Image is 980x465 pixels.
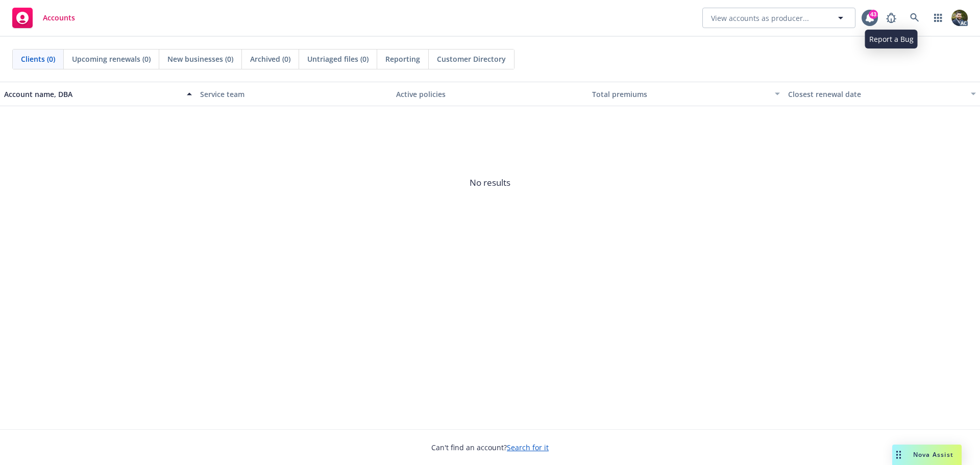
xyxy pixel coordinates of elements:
[167,54,233,64] span: New businesses (0)
[21,54,55,64] span: Clients (0)
[43,14,75,22] span: Accounts
[396,89,584,100] div: Active policies
[904,8,925,28] a: Search
[196,82,392,106] button: Service team
[592,89,769,100] div: Total premiums
[588,82,784,106] button: Total premiums
[431,442,549,453] span: Can't find an account?
[928,8,948,28] a: Switch app
[913,450,953,459] span: Nova Assist
[392,82,588,106] button: Active policies
[869,10,878,19] div: 43
[788,89,965,100] div: Closest renewal date
[8,4,79,32] a: Accounts
[702,8,855,28] button: View accounts as producer...
[72,54,151,64] span: Upcoming renewals (0)
[784,82,980,106] button: Closest renewal date
[307,54,369,64] span: Untriaged files (0)
[4,89,181,100] div: Account name, DBA
[507,443,549,452] a: Search for it
[250,54,290,64] span: Archived (0)
[892,445,962,465] button: Nova Assist
[892,445,905,465] div: Drag to move
[881,8,901,28] a: Report a Bug
[437,54,506,64] span: Customer Directory
[711,13,809,23] span: View accounts as producer...
[385,54,420,64] span: Reporting
[200,89,388,100] div: Service team
[951,10,968,26] img: photo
